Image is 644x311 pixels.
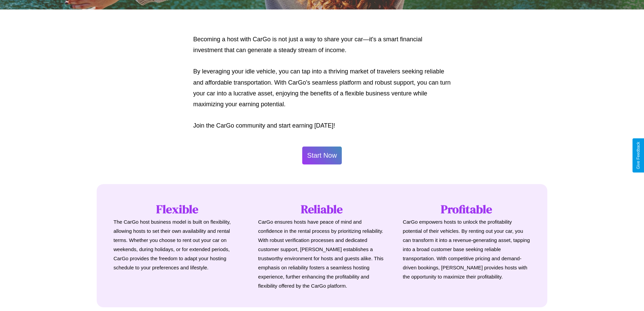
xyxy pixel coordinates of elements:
p: Becoming a host with CarGo is not just a way to share your car—it's a smart financial investment ... [193,34,451,56]
p: The CarGo host business model is built on flexibility, allowing hosts to set their own availabili... [114,217,241,272]
div: Give Feedback [636,142,641,169]
p: Join the CarGo community and start earning [DATE]! [193,120,451,131]
p: By leveraging your idle vehicle, you can tap into a thriving market of travelers seeking reliable... [193,66,451,110]
h1: Reliable [258,201,386,217]
h1: Flexible [114,201,241,217]
p: CarGo ensures hosts have peace of mind and confidence in the rental process by prioritizing relia... [258,217,386,290]
h1: Profitable [403,201,530,217]
button: Start Now [302,147,342,164]
p: CarGo empowers hosts to unlock the profitability potential of their vehicles. By renting out your... [403,217,530,281]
